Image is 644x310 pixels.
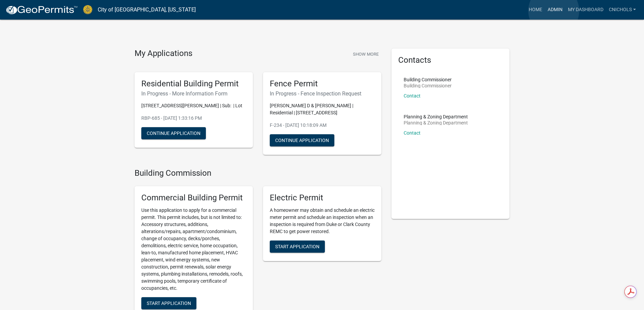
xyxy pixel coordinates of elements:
[270,90,375,97] h6: In Progress - Fence Inspection Request
[270,193,375,203] h5: Electric Permit
[545,3,565,16] a: Admin
[270,79,375,89] h5: Fence Permit
[141,79,246,89] h5: Residential Building Permit
[404,120,468,125] p: Planning & Zoning Department
[404,114,468,119] p: Planning & Zoning Department
[141,102,246,109] p: [STREET_ADDRESS][PERSON_NAME] | Sub: | Lot
[350,49,381,60] button: Show More
[606,3,639,16] a: cnichols
[141,193,246,203] h5: Commercial Building Permit
[135,49,192,59] h4: My Applications
[141,90,246,97] h6: In Progress - More Information Form
[141,115,246,122] p: RBP-685 - [DATE] 1:33:16 PM
[270,207,375,235] p: A homeowner may obtain and schedule an electric meter permit and schedule an inspection when an i...
[404,93,421,98] a: Contact
[404,130,421,136] a: Contact
[141,127,206,139] button: Continue Application
[565,3,606,16] a: My Dashboard
[526,3,545,16] a: Home
[404,77,452,82] p: Building Commissioner
[141,207,246,292] p: Use this application to apply for a commercial permit. This permit includes, but is not limited t...
[270,102,375,116] p: [PERSON_NAME] D & [PERSON_NAME] | Residential | [STREET_ADDRESS]
[83,5,92,14] img: City of Jeffersonville, Indiana
[135,168,381,178] h4: Building Commission
[98,4,196,16] a: City of [GEOGRAPHIC_DATA], [US_STATE]
[404,83,452,88] p: Building Commissioner
[141,297,196,309] button: Start Application
[147,301,191,306] span: Start Application
[270,134,334,146] button: Continue Application
[275,244,319,249] span: Start Application
[398,55,503,65] h5: Contacts
[270,122,375,129] p: F-234 - [DATE] 10:18:09 AM
[270,241,325,253] button: Start Application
